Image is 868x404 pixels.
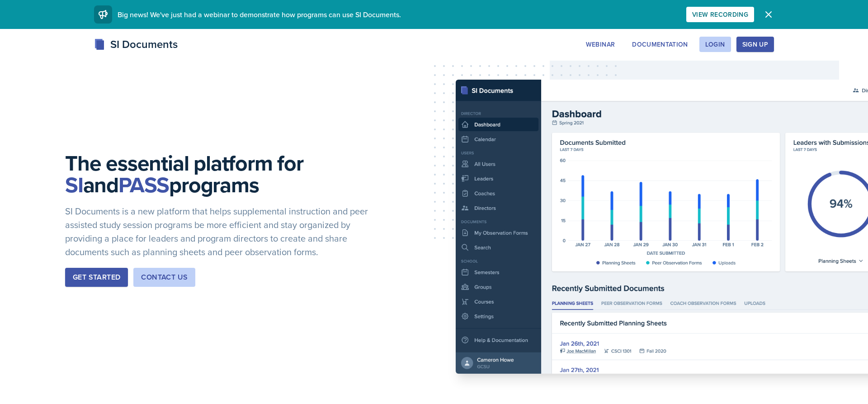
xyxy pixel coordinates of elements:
[632,41,688,48] div: Documentation
[742,41,768,48] div: Sign Up
[686,7,754,22] button: View Recording
[65,268,128,287] button: Get Started
[699,37,731,52] button: Login
[736,37,774,52] button: Sign Up
[133,268,195,287] button: Contact Us
[705,41,725,48] div: Login
[692,11,748,18] div: View Recording
[118,10,401,19] span: Big news! We've just had a webinar to demonstrate how programs can use SI Documents.
[141,272,188,283] div: Contact Us
[580,37,621,52] button: Webinar
[626,37,694,52] button: Documentation
[73,272,120,283] div: Get Started
[94,36,178,52] div: SI Documents
[586,41,615,48] div: Webinar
